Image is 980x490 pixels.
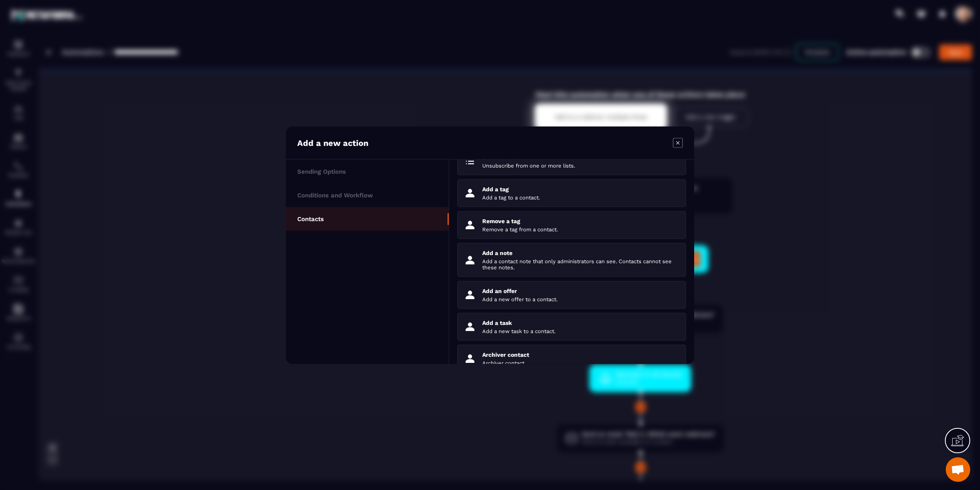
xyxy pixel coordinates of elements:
p: Add a contact note that only administrators can see. Contacts cannot see these notes. [482,258,679,270]
p: Unsubscribe from one or more lists. [482,162,679,168]
p: Add a tag [482,186,679,192]
p: Archiver contact [482,351,679,358]
p: Remove a tag from a contact. [482,226,679,232]
p: Remove a tag [482,217,679,224]
img: archiverContact.svg [464,352,476,365]
img: addANote.svg [464,254,476,266]
p: Add a new action [297,138,368,148]
p: Add a task [482,319,679,326]
p: Add a tag to a contact. [482,194,679,200]
p: Sending Options [297,168,346,175]
p: Conditions and Workflow [297,191,373,199]
p: Add a new task to a contact. [482,328,679,334]
p: Archiver contact. [482,360,679,366]
img: addATask.svg [464,320,476,333]
img: subscribe.svg [464,155,476,167]
div: Open chat [946,457,970,482]
p: Unsubscribe [482,154,679,160]
img: removeATag.svg [464,219,476,231]
p: Add a new offer to a contact. [482,296,679,302]
img: addAnOffer.svg [464,289,476,301]
p: Add a note [482,249,679,256]
p: Add an offer [482,287,679,294]
img: addATag.svg [464,187,476,199]
p: Contacts [297,215,324,222]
